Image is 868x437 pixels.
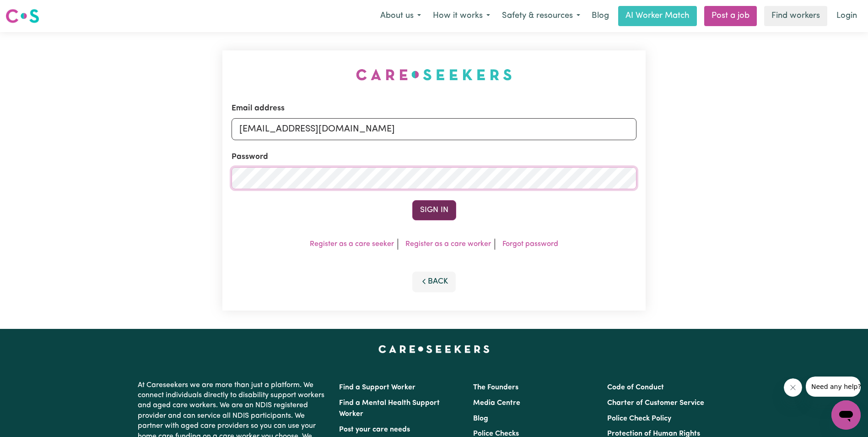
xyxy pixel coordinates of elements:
[412,200,456,220] button: Sign In
[5,5,39,27] a: Careseekers logo
[607,384,664,391] a: Code of Conduct
[607,415,671,422] a: Police Check Policy
[586,6,615,26] a: Blog
[607,399,704,407] a: Charter of Customer Service
[5,6,55,14] span: Need any help?
[502,240,558,248] a: Forgot password
[704,6,757,26] a: Post a job
[764,6,827,26] a: Find workers
[405,240,491,248] a: Register as a care worker
[618,6,697,26] a: AI Worker Match
[473,384,518,391] a: The Founders
[831,6,863,26] a: Login
[473,415,488,422] a: Blog
[5,8,39,24] img: Careseekers logo
[232,118,636,140] input: Email address
[473,399,520,407] a: Media Centre
[339,399,440,418] a: Find a Mental Health Support Worker
[496,6,586,26] button: Safety & resources
[232,103,285,115] label: Email address
[310,240,394,248] a: Register as a care seeker
[378,345,490,353] a: Careseekers home page
[374,6,427,26] button: About us
[232,151,268,163] label: Password
[339,384,415,391] a: Find a Support Worker
[412,272,456,292] button: Back
[831,400,861,430] iframe: Button to launch messaging window
[427,6,496,26] button: How it works
[339,426,410,433] a: Post your care needs
[784,378,802,397] iframe: Close message
[806,377,861,397] iframe: Message from company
